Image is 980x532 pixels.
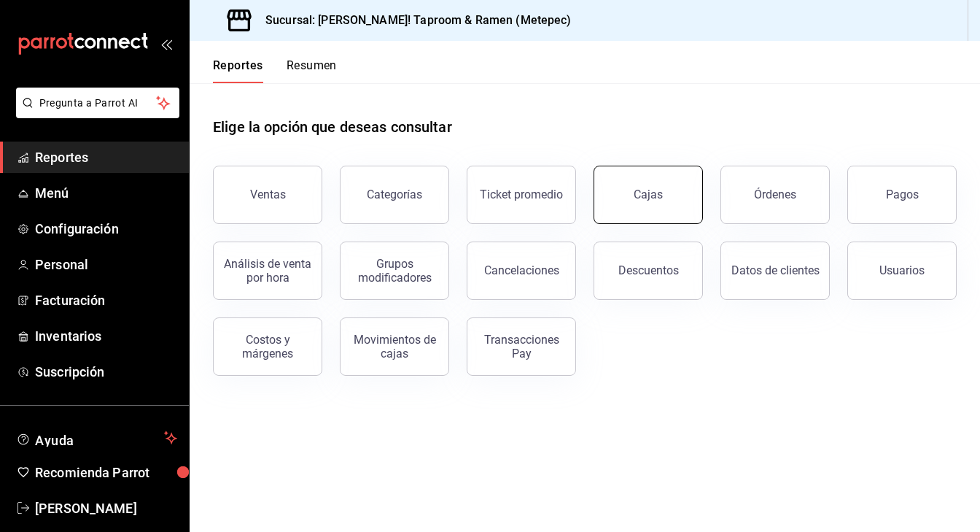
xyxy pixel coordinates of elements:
[35,290,177,310] span: Facturación
[35,219,177,239] span: Configuración
[349,333,440,361] div: Movimientos de cajas
[634,188,663,201] div: Cajas
[879,263,925,277] div: Usuarios
[213,166,322,224] button: Ventas
[754,188,796,201] div: Órdenes
[250,188,286,201] div: Ventas
[340,166,449,224] button: Categorías
[886,188,919,201] div: Pagos
[213,317,322,376] button: Costos y márgenes
[16,88,179,118] button: Pregunta a Parrot AI
[594,242,703,300] button: Descuentos
[213,58,337,83] div: navigation tabs
[213,116,452,138] h1: Elige la opción que deseas consultar
[847,166,957,224] button: Pagos
[35,429,158,447] span: Ayuda
[618,263,679,277] div: Descuentos
[35,463,177,482] span: Recomienda Parrot
[35,147,177,167] span: Reportes
[35,255,177,274] span: Personal
[467,242,576,300] button: Cancelaciones
[35,362,177,382] span: Suscripción
[349,257,440,285] div: Grupos modificadores
[222,257,313,285] div: Análisis de venta por hora
[35,183,177,203] span: Menú
[731,263,820,277] div: Datos de clientes
[213,58,263,83] button: Reportes
[847,242,957,300] button: Usuarios
[213,242,322,300] button: Análisis de venta por hora
[367,188,422,201] div: Categorías
[222,333,313,361] div: Costos y márgenes
[476,333,567,361] div: Transacciones Pay
[254,12,572,29] h3: Sucursal: [PERSON_NAME]! Taproom & Ramen (Metepec)
[10,106,179,121] a: Pregunta a Parrot AI
[35,498,177,518] span: [PERSON_NAME]
[287,58,337,83] button: Resumen
[340,317,449,376] button: Movimientos de cajas
[720,242,830,300] button: Datos de clientes
[594,166,703,224] button: Cajas
[340,242,449,300] button: Grupos modificadores
[720,166,830,224] button: Órdenes
[467,317,576,376] button: Transacciones Pay
[484,263,559,277] div: Cancelaciones
[35,326,177,346] span: Inventarios
[39,96,157,111] span: Pregunta a Parrot AI
[160,38,172,50] button: open_drawer_menu
[480,188,563,201] div: Ticket promedio
[467,166,576,224] button: Ticket promedio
